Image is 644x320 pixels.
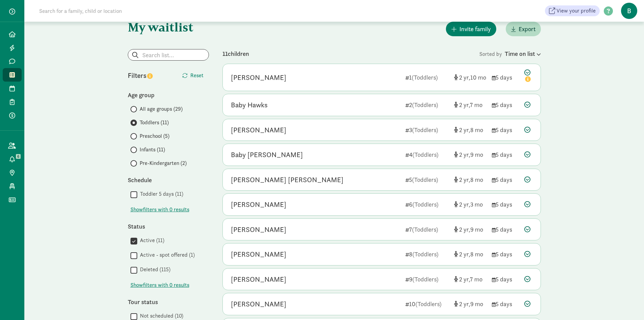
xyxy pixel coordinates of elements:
[16,154,21,159] span: 6
[140,132,169,140] span: Preschool (5)
[128,20,209,34] h1: My waitlist
[470,200,483,208] span: 3
[128,297,209,306] div: Tour status
[128,70,168,81] div: Filters
[405,250,449,259] div: 8
[412,73,438,81] span: (Toddlers)
[459,101,470,109] span: 2
[492,250,519,259] div: 5 days
[140,105,183,113] span: All age groups (29)
[454,175,486,184] div: [object Object]
[454,150,486,159] div: [object Object]
[621,3,637,19] span: B
[231,299,286,310] div: amelia moseanko
[459,151,470,158] span: 2
[412,226,438,233] span: (Toddlers)
[405,225,449,234] div: 7
[459,24,491,34] span: Invite family
[140,146,165,154] span: Infants (11)
[190,71,204,80] span: Reset
[130,206,189,214] span: Show filters with 0 results
[231,72,286,83] div: Adan Sanchez
[459,250,470,258] span: 2
[459,275,470,283] span: 2
[177,69,209,82] button: Reset
[470,300,483,308] span: 9
[470,151,483,158] span: 9
[137,312,183,320] label: Not scheduled (10)
[454,225,486,234] div: [object Object]
[492,100,519,109] div: 5 days
[405,73,449,82] div: 1
[222,49,479,58] div: 11 children
[505,49,541,58] div: Time on list
[405,125,449,134] div: 3
[492,225,519,234] div: 5 days
[128,175,209,185] div: Schedule
[412,200,438,208] span: (Toddlers)
[231,100,268,110] div: Baby Hawks
[454,73,486,82] div: [object Object]
[412,275,438,283] span: (Toddlers)
[459,176,470,184] span: 2
[35,4,225,18] input: Search for a family, child or location
[545,5,600,16] a: View your profile
[470,176,483,184] span: 8
[610,287,644,320] iframe: Chat Widget
[128,222,209,231] div: Status
[459,126,470,134] span: 2
[231,199,286,210] div: Kollyns Campbell
[412,151,438,158] span: (Toddlers)
[405,275,449,284] div: 9
[454,250,486,259] div: [object Object]
[405,175,449,184] div: 5
[506,22,541,36] button: Export
[405,100,449,109] div: 2
[492,275,519,284] div: 5 days
[231,224,286,235] div: Luke Wakefield
[492,73,519,82] div: 5 days
[459,300,470,308] span: 2
[412,176,438,184] span: (Toddlers)
[470,126,483,134] span: 8
[405,299,449,308] div: 10
[405,150,449,159] div: 4
[137,251,195,259] label: Active - spot offered (1)
[231,274,286,285] div: Aiden McGuire
[128,49,209,60] input: Search list...
[446,22,496,36] button: Invite family
[459,200,470,208] span: 2
[492,150,519,159] div: 5 days
[454,299,486,308] div: [object Object]
[556,7,596,15] span: View your profile
[519,24,535,34] span: Export
[492,299,519,308] div: 5 days
[470,226,483,233] span: 9
[492,200,519,209] div: 5 days
[459,73,470,81] span: 2
[470,101,482,109] span: 7
[412,126,438,134] span: (Toddlers)
[231,249,286,260] div: Jack Cooley
[470,250,483,258] span: 8
[454,100,486,109] div: [object Object]
[140,159,187,167] span: Pre-Kindergarten (2)
[459,226,470,233] span: 2
[470,73,486,81] span: 10
[492,125,519,134] div: 5 days
[137,190,183,198] label: Toddler 5 days (11)
[412,101,438,109] span: (Toddlers)
[130,281,189,289] button: Showfilters with 0 results
[454,125,486,134] div: [object Object]
[130,281,189,289] span: Show filters with 0 results
[470,275,482,283] span: 7
[405,200,449,209] div: 6
[454,200,486,209] div: [object Object]
[492,175,519,184] div: 5 days
[140,119,169,127] span: Toddlers (11)
[3,152,22,166] a: 6
[137,236,164,244] label: Active (11)
[412,250,438,258] span: (Toddlers)
[130,206,189,214] button: Showfilters with 0 results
